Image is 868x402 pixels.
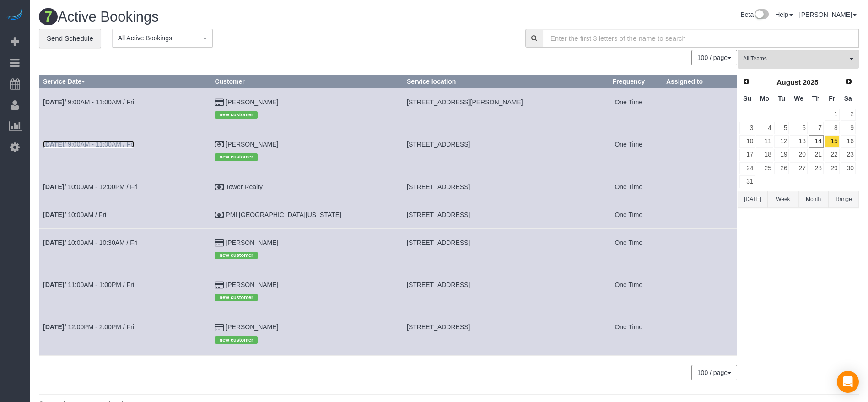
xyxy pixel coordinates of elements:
td: Frequency [595,88,662,130]
a: 27 [790,162,807,174]
td: Schedule date [39,271,211,313]
a: 9 [841,122,856,134]
span: Sunday [743,95,751,102]
td: Service location [403,130,595,173]
td: Service location [403,228,595,271]
th: Assigned to [662,75,737,88]
a: 11 [756,135,773,147]
th: Service Date [39,75,211,88]
i: Credit Card Payment [215,282,224,288]
nav: Pagination navigation [692,365,737,380]
a: 21 [809,149,824,161]
td: Frequency [595,228,662,271]
a: 13 [790,135,807,147]
i: Credit Card Payment [215,99,224,106]
a: 8 [825,122,840,134]
a: PMI [GEOGRAPHIC_DATA][US_STATE] [226,211,341,218]
td: Schedule date [39,88,211,130]
b: [DATE] [43,281,64,288]
i: Check Payment [215,212,224,218]
span: Monday [760,95,769,102]
a: 31 [739,175,755,188]
a: 22 [825,149,840,161]
a: [DATE]/ 12:00PM - 2:00PM / Fri [43,323,134,331]
button: Week [768,191,798,208]
a: [PERSON_NAME] [226,281,278,288]
ol: All Teams [738,50,859,64]
a: [DATE]/ 10:00AM / Fri [43,211,106,218]
a: 7 [809,122,824,134]
span: new customer [215,153,258,161]
img: Automaid Logo [5,9,24,22]
b: [DATE] [43,183,64,190]
b: [DATE] [43,239,64,246]
a: 2 [841,109,856,121]
a: Beta [740,11,769,18]
nav: Pagination navigation [692,50,737,65]
span: [STREET_ADDRESS] [407,183,470,190]
a: 30 [841,162,856,174]
span: Thursday [812,95,820,102]
td: Schedule date [39,228,211,271]
a: 29 [825,162,840,174]
a: [PERSON_NAME] [226,141,278,148]
td: Customer [211,130,403,173]
td: Assigned to [662,173,737,201]
th: Frequency [595,75,662,88]
span: new customer [215,294,258,301]
td: Frequency [595,201,662,228]
td: Assigned to [662,130,737,173]
td: Frequency [595,271,662,313]
span: 2025 [803,78,818,86]
th: Customer [211,75,403,88]
td: Customer [211,201,403,228]
a: 26 [774,162,789,174]
a: 4 [756,122,773,134]
span: August [776,78,801,86]
a: 3 [739,122,755,134]
b: [DATE] [43,323,64,331]
b: [DATE] [43,98,64,106]
span: Tuesday [778,95,785,102]
td: Service location [403,271,595,313]
td: Frequency [595,313,662,355]
b: [DATE] [43,141,64,148]
a: [DATE]/ 9:00AM - 11:00AM / Fri [43,98,134,106]
a: [PERSON_NAME] [226,323,278,331]
span: Friday [829,95,835,102]
td: Service location [403,201,595,228]
td: Assigned to [662,228,737,271]
span: 7 [39,8,58,25]
a: 20 [790,149,807,161]
a: Tower Realty [226,183,263,190]
a: 16 [841,135,856,147]
span: All Active Bookings [118,33,201,43]
td: Service location [403,88,595,130]
span: All Teams [743,55,847,63]
span: [STREET_ADDRESS] [407,323,470,331]
td: Assigned to [662,201,737,228]
a: 17 [739,149,755,161]
td: Schedule date [39,130,211,173]
img: New interface [754,9,769,21]
span: new customer [215,111,258,119]
button: 100 / page [691,365,737,380]
td: Schedule date [39,313,211,355]
a: 24 [739,162,755,174]
button: 100 / page [691,50,737,65]
span: new customer [215,252,258,259]
td: Schedule date [39,173,211,201]
a: 23 [841,149,856,161]
a: 12 [774,135,789,147]
a: [DATE]/ 11:00AM - 1:00PM / Fri [43,281,134,288]
span: Saturday [844,95,852,102]
span: Wednesday [794,95,803,102]
span: [STREET_ADDRESS][PERSON_NAME] [407,98,523,106]
td: Customer [211,228,403,271]
a: 1 [825,109,840,121]
td: Assigned to [662,88,737,130]
span: [STREET_ADDRESS] [407,211,470,218]
button: All Teams [738,50,859,69]
a: [PERSON_NAME] [799,11,857,18]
